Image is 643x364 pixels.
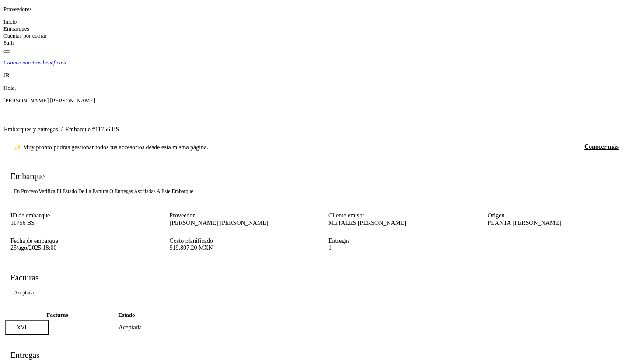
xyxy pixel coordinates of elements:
[3,32,47,39] a: Cuentas por cobrar
[170,220,315,227] p: [PERSON_NAME] [PERSON_NAME]
[14,290,34,296] p: Aceptada
[10,245,156,252] p: 25/ago/2025 18:00
[328,220,474,227] p: METALES [PERSON_NAME]
[488,212,505,219] label: Origen
[3,72,10,78] span: JR
[3,32,640,39] div: Cuentas por cobrar
[170,238,213,244] label: Costo planificado
[46,311,68,318] span: Facturas
[3,59,640,66] a: Conoce nuestros beneficios
[14,143,208,151] span: ✨ Muy pronto podrás gestionar todos tus accesorios desde esta misma página.
[3,25,640,32] div: Embarques
[4,126,58,133] a: Embarques y entregas
[10,273,38,283] h4: Facturas
[3,97,640,104] p: JOSE REFUGIO MARQUEZ CAMACHO
[328,238,350,244] label: Entregas
[10,220,156,227] p: 11756 BS
[3,39,640,46] div: Salir
[3,18,640,25] div: Inicio
[3,84,640,91] p: Hola,
[17,325,28,331] p: XML
[14,188,38,195] p: En proceso
[119,324,142,331] span: Aceptada
[66,126,119,133] span: Embarque #11756 BS
[577,140,626,154] a: Conocer más
[118,311,135,318] span: Estado
[3,25,29,32] a: Embarques
[328,212,364,219] label: Cliente emisor
[38,188,193,195] p: Verifica el estado de la factura o entregas asociadas a este embarque
[3,18,17,25] a: Inicio
[170,245,315,252] p: $19,807.20 MXN
[10,238,58,244] label: Fecha de embarque
[3,126,640,133] nav: breadcrumb
[328,245,474,252] p: 1
[3,39,14,46] a: Salir
[5,320,49,335] button: XML
[10,350,41,360] h4: Entregas
[3,6,640,13] p: Proveedores
[488,220,633,227] p: PLANTA [PERSON_NAME]
[3,59,66,66] p: Conoce nuestros beneficios
[170,212,195,219] label: Proveedor
[10,171,197,181] h4: Embarque
[10,212,50,219] label: ID de embarque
